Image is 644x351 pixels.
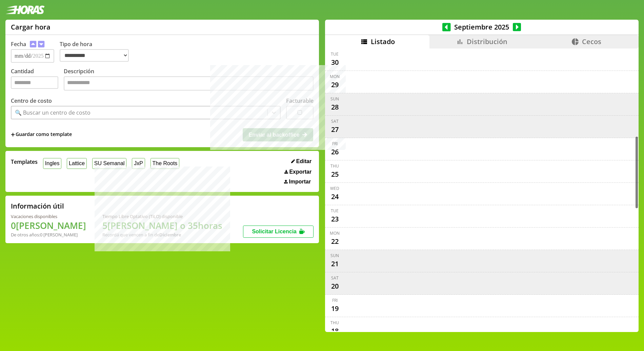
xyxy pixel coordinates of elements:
label: Descripción [64,67,314,92]
span: +Guardar como template [11,131,72,138]
div: 🔍 Buscar un centro de costo [15,109,90,116]
div: 22 [329,236,340,247]
span: Templates [11,158,38,165]
div: Recordá que vencen a fin de [102,232,222,238]
button: The Roots [150,158,179,169]
div: 26 [329,147,340,157]
div: 27 [329,124,340,135]
div: 25 [329,169,340,180]
button: Exportar [282,169,314,175]
span: Editar [296,158,311,164]
button: Editar [289,158,314,165]
h1: 5 [PERSON_NAME] o 35 horas [102,219,222,232]
div: De otros años: 0 [PERSON_NAME] [11,232,86,238]
div: Sat [331,118,339,124]
div: Tiempo Libre Optativo (TiLO) disponible [102,213,222,219]
div: 23 [329,214,340,225]
div: 18 [329,326,340,336]
span: Exportar [289,169,311,175]
div: Tue [331,208,339,214]
label: Tipo de hora [60,40,134,63]
div: Sun [330,96,339,102]
div: Mon [330,74,340,79]
span: Solicitar Licencia [252,229,297,234]
div: Thu [330,320,339,326]
div: Fri [332,297,338,303]
h1: 0 [PERSON_NAME] [11,219,86,232]
div: Thu [330,163,339,169]
div: Wed [330,186,339,191]
div: 28 [329,102,340,113]
span: Distribución [467,37,507,46]
div: Tue [331,51,339,57]
div: Sun [330,253,339,258]
select: Tipo de hora [60,49,129,62]
label: Facturable [286,97,314,104]
div: 24 [329,191,340,202]
span: Listado [371,37,395,46]
div: 20 [329,281,340,292]
div: Sat [331,275,339,281]
h2: Información útil [11,201,64,211]
textarea: Descripción [64,76,314,91]
div: Vacaciones disponibles [11,213,86,219]
div: Mon [330,230,340,236]
img: logotipo [5,5,45,14]
div: 30 [329,57,340,68]
button: Ingles [43,158,61,169]
label: Fecha [11,40,26,48]
span: Cecos [582,37,601,46]
div: 21 [329,258,340,269]
span: Septiembre 2025 [451,22,513,32]
div: Fri [332,141,338,147]
label: Cantidad [11,67,64,92]
div: 19 [329,303,340,314]
b: Diciembre [159,232,181,238]
button: Solicitar Licencia [243,226,314,238]
input: Cantidad [11,76,58,89]
button: JxP [132,158,145,169]
label: Centro de costo [11,97,52,104]
button: Lattice [67,158,87,169]
div: scrollable content [325,48,639,331]
div: 29 [329,79,340,90]
button: SU Semanal [92,158,126,169]
span: + [11,131,15,138]
h1: Cargar hora [11,22,51,32]
span: Importar [289,179,311,185]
